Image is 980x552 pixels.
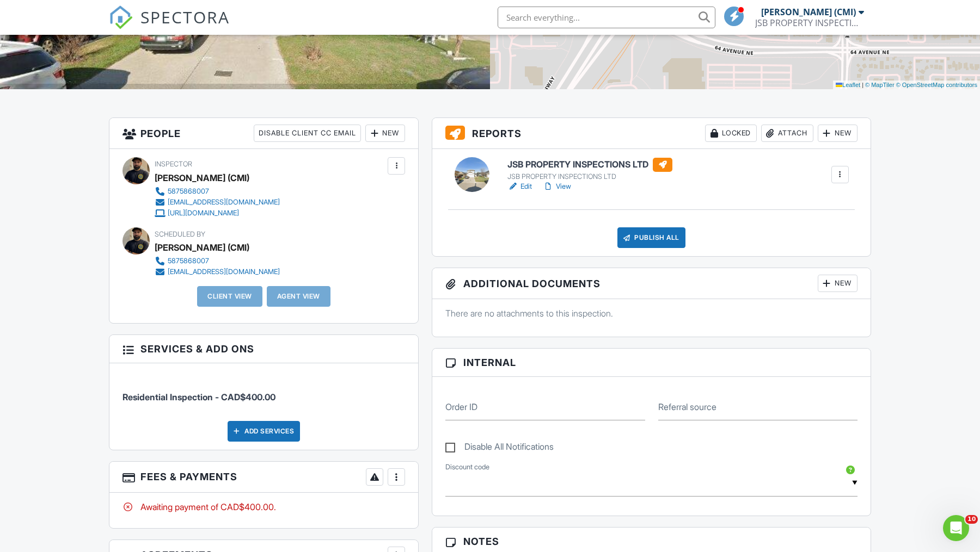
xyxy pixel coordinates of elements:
li: Service: Residential Inspection [122,371,405,412]
label: Referral source [658,401,716,413]
h3: Internal [432,349,871,377]
span: SPECTORA [140,5,230,28]
div: Publish All [617,227,685,248]
div: Awaiting payment of CAD$400.00. [122,501,405,513]
h3: Additional Documents [432,268,871,299]
h3: People [109,118,418,149]
div: [PERSON_NAME] (CMI) [761,7,856,17]
h3: Fees & Payments [109,462,418,493]
a: JSB PROPERTY INSPECTIONS LTD JSB PROPERTY INSPECTIONS LTD [507,158,672,182]
div: New [818,125,857,142]
span: | [862,82,863,88]
span: Inspector [155,160,192,168]
label: Discount code [445,462,489,472]
h3: Services & Add ons [109,335,418,363]
div: [PERSON_NAME] (CMI) [155,170,249,186]
p: There are no attachments to this inspection. [445,307,857,319]
input: Search everything... [498,7,715,28]
a: Edit [507,181,532,192]
div: 5875868007 [168,257,209,265]
a: 5875868007 [155,186,280,197]
a: SPECTORA [109,15,230,38]
div: New [818,275,857,292]
a: [EMAIL_ADDRESS][DOMAIN_NAME] [155,197,280,208]
h3: Reports [432,118,871,149]
h6: JSB PROPERTY INSPECTIONS LTD [507,158,672,172]
img: The Best Home Inspection Software - Spectora [109,5,133,29]
span: Residential Inspection - CAD$400.00 [122,392,275,402]
span: Scheduled By [155,230,205,238]
span: 10 [965,515,978,524]
a: [EMAIL_ADDRESS][DOMAIN_NAME] [155,266,280,277]
div: JSB PROPERTY INSPECTIONS LTD [507,172,672,181]
div: [EMAIL_ADDRESS][DOMAIN_NAME] [168,198,280,207]
a: © OpenStreetMap contributors [896,82,977,88]
label: Disable All Notifications [445,442,554,455]
iframe: Intercom live chat [943,515,969,541]
a: © MapTiler [865,82,895,88]
div: [URL][DOMAIN_NAME] [168,209,239,218]
label: Order ID [445,401,477,413]
a: Leaflet [836,82,860,88]
a: [URL][DOMAIN_NAME] [155,208,280,219]
div: Locked [705,125,757,142]
a: View [543,181,571,192]
div: [EMAIL_ADDRESS][DOMAIN_NAME] [168,268,280,276]
div: New [365,125,405,142]
div: JSB PROPERTY INSPECTIONS [755,17,864,28]
div: Add Services [228,421,300,442]
a: 5875868007 [155,256,280,266]
div: Attach [761,125,813,142]
div: Disable Client CC Email [254,125,361,142]
div: [PERSON_NAME] (CMI) [155,239,249,256]
div: 5875868007 [168,187,209,196]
